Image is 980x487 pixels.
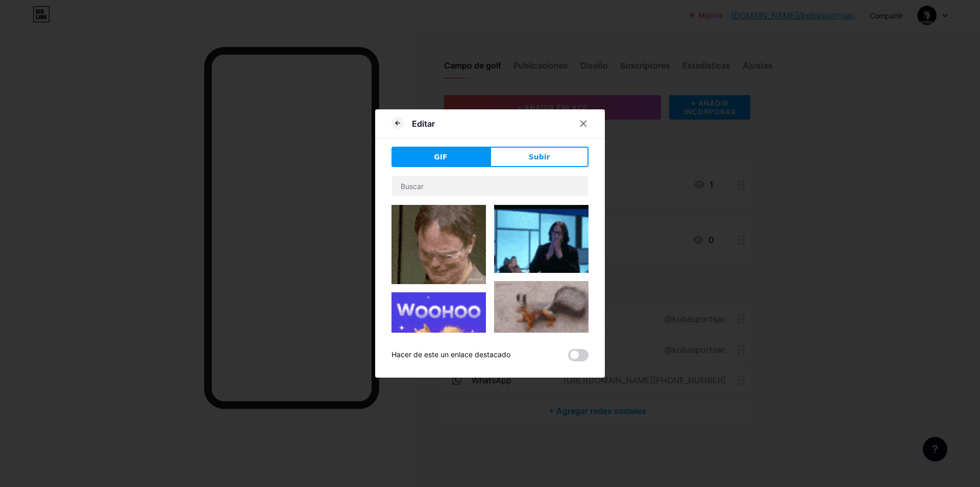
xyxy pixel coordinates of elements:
img: Gihpy [494,281,589,360]
button: Subir [490,147,589,167]
font: Editar [412,119,435,129]
img: Gihpy [391,205,486,284]
img: Gihpy [494,205,589,273]
font: GIF [434,153,447,161]
font: Hacer de este un enlace destacado [391,350,510,359]
button: GIF [391,147,490,167]
font: Subir [529,153,550,161]
input: Buscar [392,176,588,196]
img: Gihpy [391,292,486,387]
